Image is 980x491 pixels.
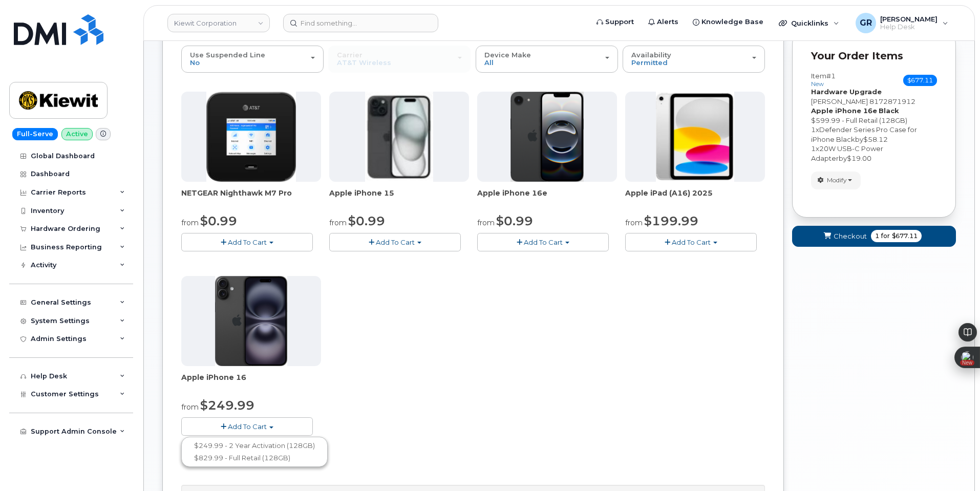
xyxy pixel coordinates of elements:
[484,51,531,59] span: Device Make
[903,75,937,86] span: $677.11
[283,14,438,32] input: Find something...
[656,92,734,182] img: iPad_A16.PNG
[190,58,200,67] span: No
[190,51,265,59] span: Use Suspended Line
[811,125,816,134] span: 1
[167,14,270,32] a: Kiewit Corporation
[791,19,828,27] span: Quicklinks
[641,12,686,32] a: Alerts
[811,116,937,125] div: $599.99 - Full Retail (128GB)
[701,17,763,27] span: Knowledge Base
[181,233,313,251] button: Add To Cart
[863,135,888,143] span: $58.12
[631,58,668,67] span: Permitted
[811,172,861,189] button: Modify
[476,46,618,72] button: Device Make All
[869,97,915,105] span: 8172871912
[329,218,347,227] small: from
[184,452,325,464] a: $829.99 - Full Retail (128GB)
[181,417,313,435] button: Add To Cart
[879,106,899,115] strong: Black
[228,238,267,246] span: Add To Cart
[811,49,937,63] p: Your Order Items
[792,226,956,247] button: Checkout 1 for $677.11
[625,233,757,251] button: Add To Cart
[827,176,847,185] span: Modify
[935,446,972,483] iframe: Messenger Launcher
[228,422,267,431] span: Add To Cart
[200,398,254,413] span: $249.99
[811,144,816,153] span: 1
[860,17,872,29] span: GR
[631,51,671,59] span: Availability
[811,144,883,162] span: 20W USB-C Power Adapter
[811,106,877,115] strong: Apple iPhone 16e
[892,231,918,241] span: $677.11
[477,188,617,208] div: Apple iPhone 16e
[811,144,937,163] div: x by
[181,402,199,412] small: from
[510,92,584,182] img: iphone16e.png
[524,238,563,246] span: Add To Cart
[772,13,846,33] div: Quicklinks
[477,233,609,251] button: Add To Cart
[215,276,287,366] img: iphone_16_plus.png
[686,12,771,32] a: Knowledge Base
[657,17,678,27] span: Alerts
[329,233,461,251] button: Add To Cart
[811,72,836,87] h3: Item
[200,214,237,228] span: $0.99
[644,214,698,228] span: $199.99
[848,13,955,33] div: Gabriel Rains
[376,238,415,246] span: Add To Cart
[184,439,325,452] a: $249.99 - 2 Year Activation (128GB)
[880,23,938,31] span: Help Desk
[826,72,836,80] span: #1
[623,46,765,72] button: Availability Permitted
[181,372,321,393] div: Apple iPhone 16
[329,188,469,208] div: Apple iPhone 15
[484,58,494,67] span: All
[880,15,938,23] span: [PERSON_NAME]
[589,12,641,32] a: Support
[625,218,643,227] small: from
[496,214,533,228] span: $0.99
[181,188,321,208] div: NETGEAR Nighthawk M7 Pro
[834,231,867,241] span: Checkout
[811,125,937,144] div: x by
[847,154,871,162] span: $19.00
[879,231,892,241] span: for
[181,218,199,227] small: from
[811,88,882,96] strong: Hardware Upgrade
[811,97,868,105] span: [PERSON_NAME]
[811,80,824,88] small: new
[477,218,495,227] small: from
[875,231,879,241] span: 1
[811,125,917,143] span: Defender Series Pro Case for iPhone Black
[206,92,296,182] img: nighthawk_m7_pro.png
[348,214,385,228] span: $0.99
[605,17,634,27] span: Support
[365,92,433,182] img: iphone15.jpg
[672,238,711,246] span: Add To Cart
[625,188,765,208] div: Apple iPad (A16) 2025
[181,46,324,72] button: Use Suspended Line No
